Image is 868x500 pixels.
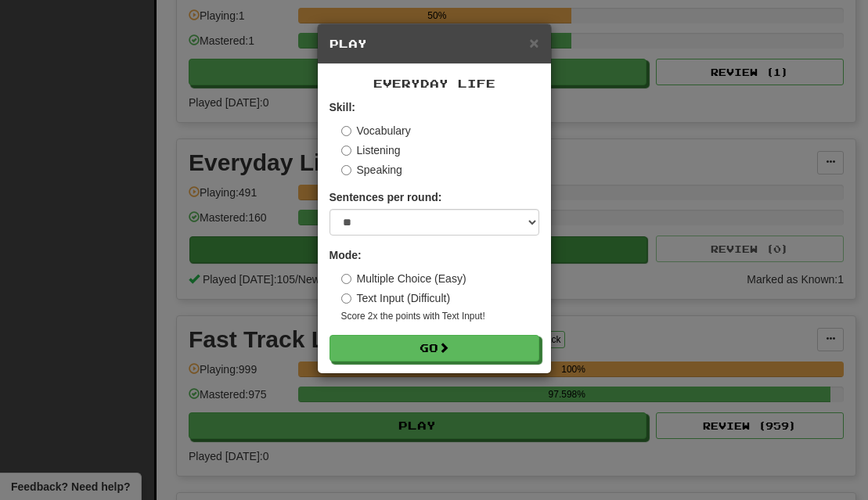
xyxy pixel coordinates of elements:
[330,249,362,261] strong: Mode:
[341,162,402,178] label: Speaking
[341,274,351,284] input: Multiple Choice (Easy)
[341,123,411,138] label: Vocabulary
[330,335,539,362] button: Go
[341,271,466,286] label: Multiple Choice (Easy)
[529,34,538,51] button: Close
[330,189,442,205] label: Sentences per round:
[341,290,451,306] label: Text Input (Difficult)
[529,34,538,52] span: ×
[330,36,539,52] h5: Play
[341,293,351,304] input: Text Input (Difficult)
[341,142,401,158] label: Listening
[341,146,351,156] input: Listening
[373,77,495,90] span: Everyday Life
[341,310,539,323] small: Score 2x the points with Text Input !
[341,165,351,175] input: Speaking
[330,101,355,113] strong: Skill:
[341,126,351,136] input: Vocabulary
